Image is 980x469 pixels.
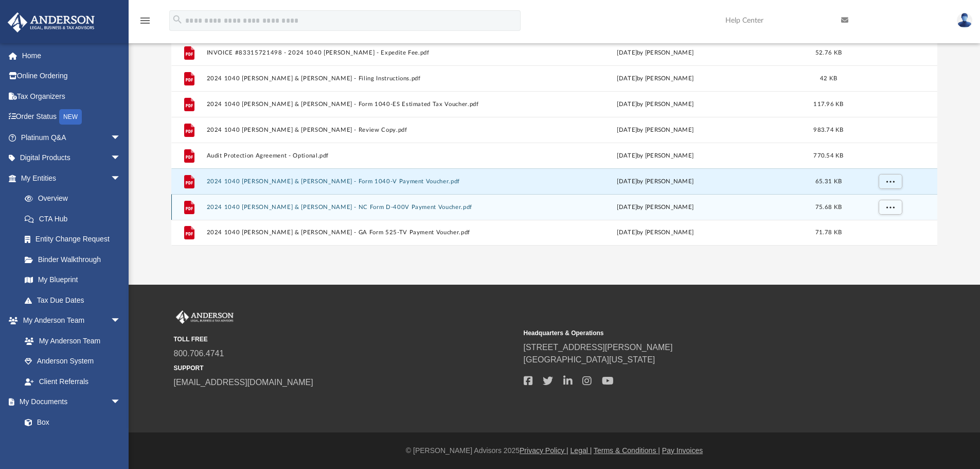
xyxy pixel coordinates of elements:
[594,446,660,455] a: Terms & Conditions |
[7,148,136,168] a: Digital Productsarrow_drop_down
[171,32,938,246] div: grid
[815,49,842,55] span: 52.76 KB
[14,229,136,250] a: Entity Change Request
[111,310,131,332] span: arrow_drop_down
[524,355,655,364] a: [GEOGRAPHIC_DATA][US_STATE]
[206,75,503,82] button: 2024 1040 [PERSON_NAME] & [PERSON_NAME] - Filing Instructions.pdf
[7,86,136,107] a: Tax Organizers
[813,127,843,132] span: 983.74 KB
[957,13,972,28] img: User Pic
[820,75,837,81] span: 42 KB
[174,378,313,387] a: [EMAIL_ADDRESS][DOMAIN_NAME]
[174,310,236,324] img: Anderson Advisors Platinum Portal
[617,101,637,107] span: [DATE]
[14,290,136,310] a: Tax Due Dates
[111,168,131,189] span: arrow_drop_down
[206,152,503,159] button: Audit Protection Agreement - Optional.pdf
[7,392,131,412] a: My Documentsarrow_drop_down
[206,178,503,185] button: 2024 1040 [PERSON_NAME] & [PERSON_NAME] - Form 1040-V Payment Voucher.pdf
[813,101,843,107] span: 117.96 KB
[507,151,804,160] div: by [PERSON_NAME]
[524,343,673,352] a: [STREET_ADDRESS][PERSON_NAME]
[14,412,126,432] a: Box
[14,188,136,209] a: Overview
[7,310,131,331] a: My Anderson Teamarrow_drop_down
[7,45,136,66] a: Home
[662,446,703,455] a: Pay Invoices
[14,351,131,372] a: Anderson System
[571,446,592,455] a: Legal |
[139,14,151,27] i: menu
[7,107,136,128] a: Order StatusNEW
[7,168,136,188] a: My Entitiesarrow_drop_down
[14,249,136,270] a: Binder Walkthrough
[878,199,902,215] button: More options
[59,109,82,125] div: NEW
[617,75,637,81] span: [DATE]
[206,127,503,133] button: 2024 1040 [PERSON_NAME] & [PERSON_NAME] - Review Copy.pdf
[520,446,568,455] a: Privacy Policy |
[524,328,866,338] small: Headquarters & Operations
[507,228,804,237] div: by [PERSON_NAME]
[111,148,131,169] span: arrow_drop_down
[174,335,516,344] small: TOLL FREE
[5,12,98,32] img: Anderson Advisors Platinum Portal
[617,152,637,158] span: [DATE]
[206,204,503,211] button: 2024 1040 [PERSON_NAME] & [PERSON_NAME] - NC Form D-400V Payment Voucher.pdf
[878,173,902,189] button: More options
[813,152,843,158] span: 770.54 KB
[617,230,637,235] span: [DATE]
[111,392,131,413] span: arrow_drop_down
[815,230,842,235] span: 71.78 KB
[617,127,637,132] span: [DATE]
[7,66,136,86] a: Online Ordering
[815,204,842,210] span: 75.68 KB
[111,127,131,148] span: arrow_drop_down
[507,99,804,109] div: by [PERSON_NAME]
[507,74,804,83] div: by [PERSON_NAME]
[139,20,151,27] a: menu
[14,371,131,392] a: Client Referrals
[206,229,503,236] button: 2024 1040 [PERSON_NAME] & [PERSON_NAME] - GA Form 525-TV Payment Voucher.pdf
[507,125,804,134] div: by [PERSON_NAME]
[206,49,503,56] button: INVOICE #83315721498 - 2024 1040 [PERSON_NAME] - Expedite Fee.pdf
[14,270,131,290] a: My Blueprint
[172,14,183,25] i: search
[507,177,804,186] div: by [PERSON_NAME]
[174,363,516,373] small: SUPPORT
[206,101,503,108] button: 2024 1040 [PERSON_NAME] & [PERSON_NAME] - Form 1040-ES Estimated Tax Voucher.pdf
[815,178,842,184] span: 65.31 KB
[617,178,637,184] span: [DATE]
[507,48,804,57] div: by [PERSON_NAME]
[14,432,131,453] a: Meeting Minutes
[617,204,637,210] span: [DATE]
[7,127,136,148] a: Platinum Q&Aarrow_drop_down
[174,349,224,358] a: 800.706.4741
[507,202,804,212] div: by [PERSON_NAME]
[617,49,637,55] span: [DATE]
[14,331,126,351] a: My Anderson Team
[129,445,980,456] div: © [PERSON_NAME] Advisors 2025
[14,209,136,229] a: CTA Hub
